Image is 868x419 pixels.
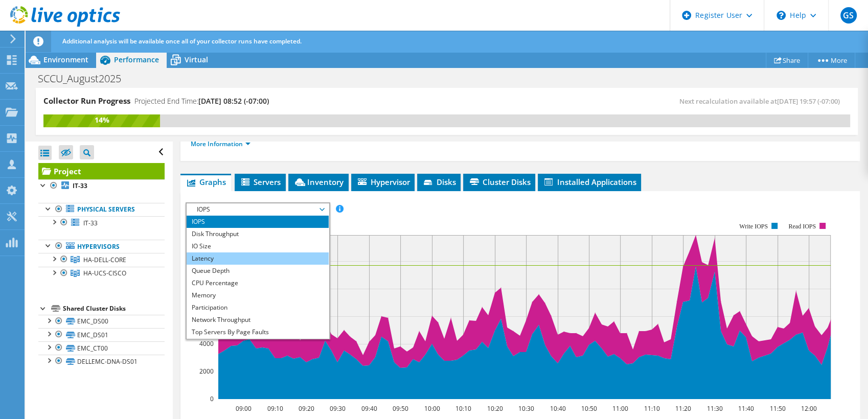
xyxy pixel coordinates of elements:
text: 10:20 [487,404,503,413]
text: 09:10 [267,404,283,413]
li: Top Servers By Page Faults [187,326,328,338]
text: 11:50 [770,404,786,413]
span: GS [840,7,857,24]
li: Latency [187,252,328,265]
text: 11:10 [644,404,660,413]
div: Shared Cluster Disks [63,302,165,315]
li: Memory [187,289,328,301]
span: Inventory [293,177,344,187]
text: 0 [210,394,214,403]
span: Disks [422,177,455,187]
span: HA-DELL-CORE [83,255,126,264]
span: Next recalculation available at [679,97,845,106]
text: 09:00 [236,404,252,413]
h1: SCCU_August2025 [33,73,137,84]
span: IT-33 [83,219,98,227]
b: IT-33 [73,181,87,190]
span: Cluster Disks [468,177,530,187]
span: Hypervisor [356,177,409,187]
li: Queue Depth [187,265,328,277]
text: 09:50 [393,404,408,413]
span: [DATE] 08:52 (-07:00) [198,96,269,106]
text: 2000 [199,367,214,376]
li: Disk Throughput [187,228,328,240]
li: IO Size [187,240,328,252]
text: Read IOPS [789,223,816,230]
span: Environment [43,55,88,64]
span: HA-UCS-CISCO [83,269,126,277]
li: IOPS [187,216,328,228]
a: Share [766,52,808,68]
text: 09:40 [361,404,377,413]
text: 10:30 [518,404,534,413]
span: Servers [240,177,281,187]
li: Participation [187,301,328,314]
a: IT-33 [38,216,165,229]
a: More Information [191,139,250,148]
a: More [808,52,855,68]
a: Physical Servers [38,203,165,216]
text: 12:00 [801,404,817,413]
text: 10:10 [455,404,471,413]
a: Hypervisors [38,240,165,253]
text: 09:30 [330,404,346,413]
text: 11:20 [675,404,691,413]
text: 11:00 [612,404,628,413]
a: EMC_DS01 [38,328,165,341]
span: IOPS [192,203,323,216]
text: 4000 [199,339,214,348]
span: Performance [114,55,159,64]
span: Virtual [185,55,208,64]
li: CPU Percentage [187,277,328,289]
a: EMC_DS00 [38,315,165,328]
text: 10:40 [550,404,566,413]
a: HA-DELL-CORE [38,253,165,266]
svg: \n [776,11,786,20]
div: 14% [43,114,160,126]
li: Network Throughput [187,314,328,326]
h4: Projected End Time: [134,96,269,107]
text: 10:50 [581,404,597,413]
span: Graphs [186,177,226,187]
a: EMC_CT00 [38,341,165,355]
span: [DATE] 19:57 (-07:00) [777,97,840,106]
text: 11:30 [707,404,723,413]
span: Installed Applications [543,177,636,187]
text: 11:40 [738,404,754,413]
span: Additional analysis will be available once all of your collector runs have completed. [62,37,302,45]
a: DELLEMC-DNA-DS01 [38,355,165,368]
text: 10:00 [424,404,440,413]
text: 09:20 [299,404,314,413]
text: Write IOPS [740,223,768,230]
a: HA-UCS-CISCO [38,267,165,280]
a: Project [38,163,165,179]
a: IT-33 [38,179,165,193]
